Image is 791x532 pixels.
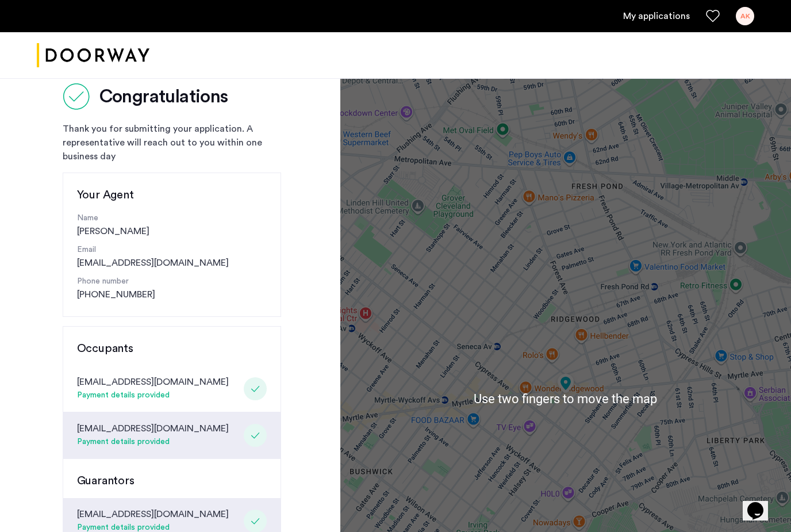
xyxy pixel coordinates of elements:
[77,340,267,357] h3: Occupants
[77,244,267,256] p: Email
[77,389,229,403] div: Payment details provided
[99,85,228,108] h2: Congratulations
[77,422,229,435] div: [EMAIL_ADDRESS][DOMAIN_NAME]
[37,34,149,77] img: logo
[63,122,281,163] div: Thank you for submitting your application. A representative will reach out to you within one busi...
[736,7,754,25] div: AK
[743,486,780,520] iframe: chat widget
[623,9,690,23] a: My application
[77,256,229,270] a: [EMAIL_ADDRESS][DOMAIN_NAME]
[77,212,267,224] p: Name
[77,507,229,521] div: [EMAIL_ADDRESS][DOMAIN_NAME]
[706,9,720,23] a: Favorites
[77,435,229,449] div: Payment details provided
[77,288,155,301] a: [PHONE_NUMBER]
[37,34,149,77] a: Cazamio logo
[77,275,267,288] p: Phone number
[77,473,267,489] h3: Guarantors
[77,375,229,389] div: [EMAIL_ADDRESS][DOMAIN_NAME]
[77,187,267,203] h3: Your Agent
[77,212,267,238] div: [PERSON_NAME]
